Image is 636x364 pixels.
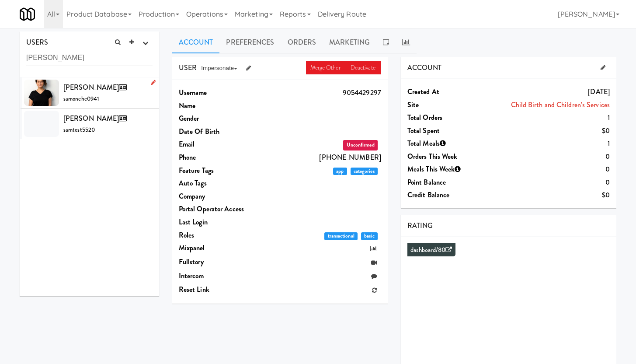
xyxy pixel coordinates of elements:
dt: Meals This Week [407,163,488,176]
a: Child Birth and Children’s Services [511,100,610,110]
dt: Company [179,190,260,203]
span: Unconfirmed [343,140,377,150]
dt: Point Balance [407,176,488,189]
dd: 1 [488,137,610,150]
dt: Feature Tags [179,164,260,177]
dt: Fullstory [179,255,260,269]
dd: 0 [488,163,610,176]
a: Preferences [219,31,281,53]
li: [PERSON_NAME]samtest5520 [20,108,159,139]
dd: [PHONE_NUMBER] [260,151,381,164]
span: [PERSON_NAME] [63,82,130,92]
dt: Orders This Week [407,150,488,163]
button: Impersonate [197,62,242,75]
dt: Username [179,86,260,99]
span: samonehe0941 [63,94,99,103]
dt: Total Meals [407,137,488,150]
a: Account [172,31,220,53]
img: Micromart [20,7,35,22]
dd: 0 [488,150,610,163]
span: ACCOUNT [407,63,442,73]
span: samtest5520 [63,126,95,134]
a: dashboard/80 [410,245,452,255]
dd: 9054429297 [260,86,381,99]
dt: Mixpanel [179,241,260,255]
input: Search user [26,50,153,66]
dt: Roles [179,229,260,242]
a: Orders [281,31,323,53]
dt: Created at [407,85,488,98]
a: Deactivate [346,61,381,74]
dd: 1 [488,111,610,124]
dt: Auto Tags [179,177,260,190]
li: [PERSON_NAME]samonehe0941 [20,77,159,108]
dt: Reset link [179,283,260,296]
a: Merge Other [306,61,346,74]
dd: $0 [488,189,610,202]
dt: Total Orders [407,111,488,124]
span: USERS [26,37,49,47]
span: basic [361,232,378,240]
span: app [333,168,347,175]
dt: Credit Balance [407,189,488,202]
dt: Email [179,138,260,151]
dt: Phone [179,151,260,164]
dt: Intercom [179,269,260,283]
span: transactional [324,232,358,240]
a: Marketing [323,31,376,53]
dt: Last login [179,216,260,229]
dd: 0 [488,176,610,189]
dd: $0 [488,124,610,137]
dt: Portal Operator Access [179,203,260,216]
dd: [DATE] [488,85,610,98]
dt: Date Of Birth [179,125,260,138]
span: RATING [407,220,433,231]
dt: Name [179,99,260,112]
span: categories [351,168,378,175]
span: [PERSON_NAME] [63,113,130,123]
dt: Total Spent [407,124,488,137]
span: USER [179,63,197,73]
dt: Gender [179,112,260,125]
dt: Site [407,98,488,112]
